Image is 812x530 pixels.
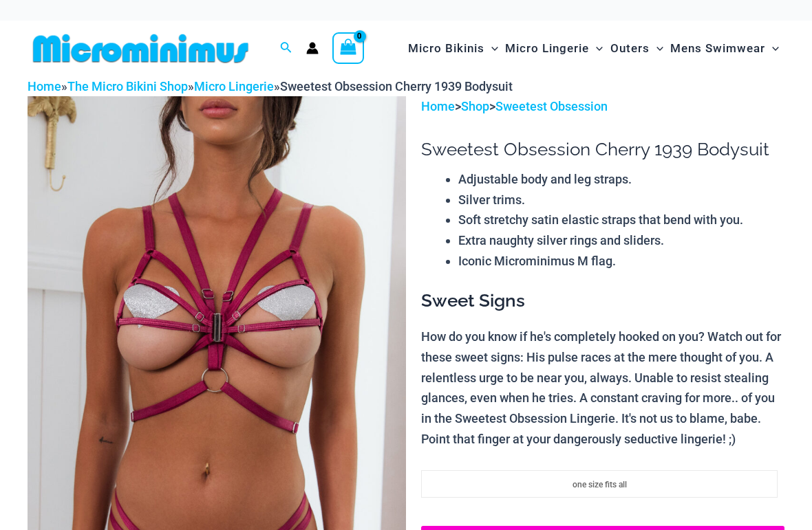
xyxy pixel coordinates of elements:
a: Micro LingerieMenu ToggleMenu Toggle [502,27,606,69]
li: one size fits all [421,470,778,498]
a: Search icon link [280,40,292,57]
span: Mens Swimwear [670,31,765,66]
span: Menu Toggle [589,31,603,66]
span: Sweetest Obsession Cherry 1939 Bodysuit [280,79,513,93]
span: Micro Lingerie [505,31,589,66]
a: Account icon link [306,42,319,54]
a: Micro Lingerie [194,79,274,93]
span: Menu Toggle [765,31,779,66]
p: > > [421,96,784,117]
img: MM SHOP LOGO FLAT [28,33,254,64]
a: Mens SwimwearMenu ToggleMenu Toggle [667,27,782,69]
a: Micro BikinisMenu ToggleMenu Toggle [405,27,502,69]
a: View Shopping Cart, empty [332,32,364,64]
span: Menu Toggle [650,31,663,66]
a: Home [421,99,455,113]
span: Outers [610,31,650,66]
li: Soft stretchy satin elastic straps that bend with you. [458,210,784,230]
nav: Site Navigation [403,25,784,71]
span: one size fits all [573,480,627,489]
h3: Sweet Signs [421,289,784,313]
span: Micro Bikinis [408,31,484,66]
span: Menu Toggle [484,31,498,66]
a: OutersMenu ToggleMenu Toggle [607,27,667,69]
a: Shop [461,99,489,113]
li: Extra naughty silver rings and sliders. [458,230,784,251]
li: Silver trims. [458,190,784,210]
h1: Sweetest Obsession Cherry 1939 Bodysuit [421,139,784,160]
li: Iconic Microminimus M flag. [458,251,784,272]
li: Adjustable body and leg straps. [458,169,784,190]
a: The Micro Bikini Shop [67,79,188,93]
a: Sweetest Obsession [495,99,608,113]
p: How do you know if he's completely hooked on you? Watch out for these sweet signs: His pulse race... [421,327,784,449]
span: » » » [28,79,513,93]
a: Home [28,79,61,93]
